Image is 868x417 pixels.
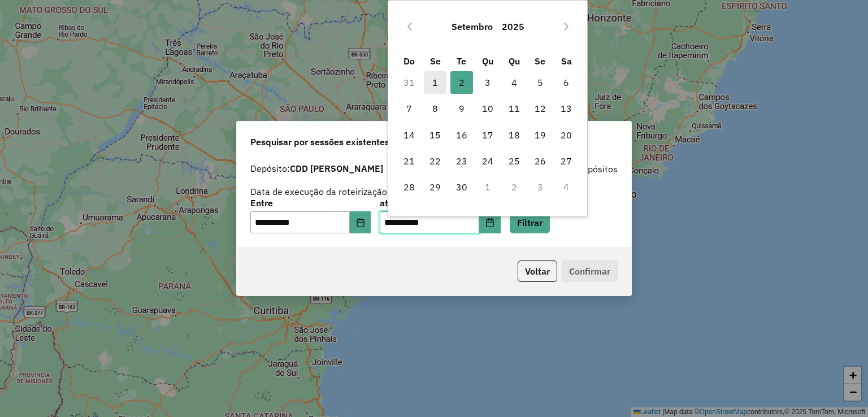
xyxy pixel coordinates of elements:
[475,174,501,200] td: 1
[403,55,415,67] span: Do
[450,150,473,172] span: 23
[450,71,473,94] span: 2
[398,176,420,198] span: 28
[396,148,422,174] td: 21
[396,69,422,95] td: 31
[555,150,578,172] span: 27
[509,55,520,67] span: Qu
[398,150,420,172] span: 21
[501,95,527,121] td: 11
[475,148,501,174] td: 24
[475,122,501,148] td: 17
[503,97,526,120] span: 11
[503,150,526,172] span: 25
[424,124,446,146] span: 15
[527,122,553,148] td: 19
[555,97,578,120] span: 13
[450,97,473,120] span: 9
[535,55,545,67] span: Se
[527,148,553,174] td: 26
[422,174,448,200] td: 29
[553,174,579,200] td: 4
[250,135,389,149] span: Pesquisar por sessões existentes
[476,71,499,94] span: 3
[529,124,552,146] span: 19
[553,122,579,148] td: 20
[450,176,473,198] span: 30
[398,124,420,146] span: 14
[553,95,579,121] td: 13
[422,69,448,95] td: 1
[449,95,475,121] td: 9
[401,18,419,36] button: Previous Month
[449,174,475,200] td: 30
[479,211,501,234] button: Choose Date
[380,196,500,210] label: até
[497,13,529,40] button: Choose Year
[250,196,371,210] label: Entre
[529,150,552,172] span: 26
[482,55,493,67] span: Qu
[447,13,497,40] button: Choose Month
[396,174,422,200] td: 28
[555,124,578,146] span: 20
[557,18,575,36] button: Next Month
[501,69,527,95] td: 4
[350,211,371,234] button: Choose Date
[424,176,446,198] span: 29
[422,122,448,148] td: 15
[527,174,553,200] td: 3
[501,148,527,174] td: 25
[396,122,422,148] td: 14
[422,95,448,121] td: 8
[449,148,475,174] td: 23
[424,97,446,120] span: 8
[475,69,501,95] td: 3
[290,163,383,174] strong: CDD [PERSON_NAME]
[561,55,572,67] span: Sa
[510,212,550,233] button: Filtrar
[449,69,475,95] td: 2
[398,97,420,120] span: 7
[501,174,527,200] td: 2
[553,69,579,95] td: 6
[518,260,557,282] button: Voltar
[250,185,390,198] label: Data de execução da roteirização:
[457,55,466,67] span: Te
[476,124,499,146] span: 17
[430,55,441,67] span: Se
[503,124,526,146] span: 18
[501,122,527,148] td: 18
[424,71,446,94] span: 1
[476,150,499,172] span: 24
[553,148,579,174] td: 27
[555,71,578,94] span: 6
[449,122,475,148] td: 16
[475,95,501,121] td: 10
[250,162,383,175] label: Depósito:
[529,71,552,94] span: 5
[422,148,448,174] td: 22
[476,97,499,120] span: 10
[527,95,553,121] td: 12
[450,124,473,146] span: 16
[424,150,446,172] span: 22
[527,69,553,95] td: 5
[396,95,422,121] td: 7
[503,71,526,94] span: 4
[529,97,552,120] span: 12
